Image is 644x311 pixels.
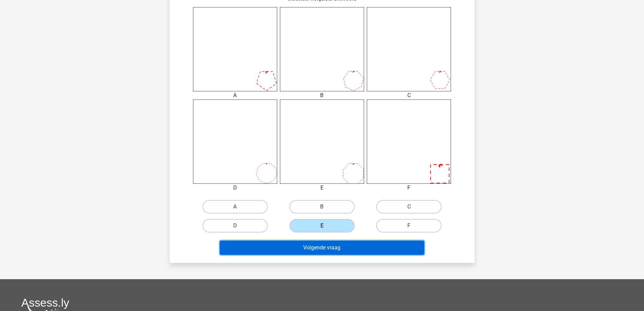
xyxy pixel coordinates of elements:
label: E [289,219,355,232]
label: F [376,219,442,232]
label: D [202,219,268,232]
div: F [362,184,456,192]
label: C [376,200,442,214]
div: C [362,91,456,99]
div: D [188,184,282,192]
div: B [275,91,369,99]
div: E [275,184,369,192]
div: A [188,91,282,99]
button: Volgende vraag [220,241,424,255]
label: A [202,200,268,214]
label: B [289,200,355,214]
